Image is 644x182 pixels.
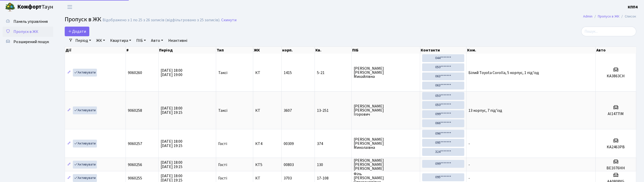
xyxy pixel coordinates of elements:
span: Пропуск в ЖК [65,15,101,24]
span: [DATE] 18:00 [DATE] 19:15 [161,139,182,149]
span: КТ4 [255,142,279,146]
span: 9060257 [128,141,142,147]
th: # [126,47,159,54]
span: [PERSON_NAME] [PERSON_NAME] Миколаївна [354,137,418,150]
span: 13 корпус, 7 під'їзд [469,108,502,113]
span: 374 [317,142,349,146]
span: 9060258 [128,108,142,113]
a: Активувати [73,69,97,77]
span: [PERSON_NAME] [PERSON_NAME] [PERSON_NAME] [354,158,418,171]
span: Пропуск в ЖК [13,29,38,34]
span: КТ [255,108,279,113]
span: 1415 [284,70,292,76]
a: ЖК [94,36,107,45]
span: - [469,141,470,147]
span: - [469,162,470,168]
span: 17-108 [317,176,349,180]
span: КТ5 [255,163,279,167]
a: Неактивні [166,36,189,45]
a: Квартира [108,36,133,45]
span: 3607 [284,108,292,113]
span: Таксі [218,108,227,113]
span: 130 [317,163,349,167]
span: [DATE] 18:00 [DATE] 19:00 [161,68,182,78]
span: Панель управління [13,19,48,24]
span: 3703 [284,175,292,181]
h5: KA3863CH [598,74,634,79]
span: КТ [255,71,279,75]
h5: KA2463PB [598,145,634,150]
span: 5-21 [317,71,349,75]
span: 00803 [284,162,294,168]
a: Скинути [221,18,236,23]
span: КТ [255,176,279,180]
span: Додати [68,29,86,34]
th: корп. [282,47,315,54]
span: 00309 [284,141,294,147]
a: Активувати [73,140,97,148]
a: Панель управління [3,16,53,27]
a: Активувати [73,106,97,114]
a: Розширений пошук [3,37,53,47]
span: 9060260 [128,70,142,76]
span: [PERSON_NAME] [PERSON_NAME] Михайлівна [354,66,418,79]
span: Гості [218,142,227,146]
a: Додати [65,27,89,36]
b: Комфорт [17,3,42,11]
span: Гості [218,163,227,167]
span: [DATE] 18:00 [DATE] 19:15 [161,160,182,170]
span: [DATE] 18:00 [DATE] 19:15 [161,105,182,115]
th: Дії [65,47,126,54]
h5: AI1477IM [598,112,634,116]
span: 13-251 [317,108,349,113]
a: Період [73,36,93,45]
a: Активувати [73,174,97,182]
th: Авто [596,47,636,54]
th: Ком. [467,47,596,54]
li: Список [620,14,636,19]
a: ПІБ [134,36,148,45]
h5: BE1076HH [598,166,634,171]
span: 9060256 [128,162,142,168]
span: 9060255 [128,175,142,181]
img: logo.png [5,2,15,12]
a: Пропуск в ЖК [3,27,53,37]
nav: breadcrumb [576,11,644,22]
th: Тип [216,47,253,54]
th: Кв. [315,47,352,54]
th: Період [159,47,216,54]
th: ПІБ [352,47,420,54]
button: Переключити навігацію [63,3,76,11]
span: Таксі [218,71,227,75]
input: Пошук... [581,27,636,36]
span: [PERSON_NAME] [PERSON_NAME] Ігорович [354,104,418,116]
span: Розширений пошук [13,39,49,45]
th: Контакти [420,47,467,54]
a: Авто [149,36,165,45]
a: Активувати [73,161,97,169]
span: Білий Toyota Corolla, 5 корпус, 1 під'їзд [469,70,539,76]
th: ЖК [253,47,282,54]
a: Пропуск в ЖК [598,14,620,19]
a: Admin [583,14,593,19]
div: Відображено з 1 по 25 з 26 записів (відфільтровано з 25 записів). [103,18,220,23]
span: - [469,175,470,181]
span: Таун [17,3,53,11]
span: Гості [218,176,227,180]
a: КПП4 [628,4,638,10]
